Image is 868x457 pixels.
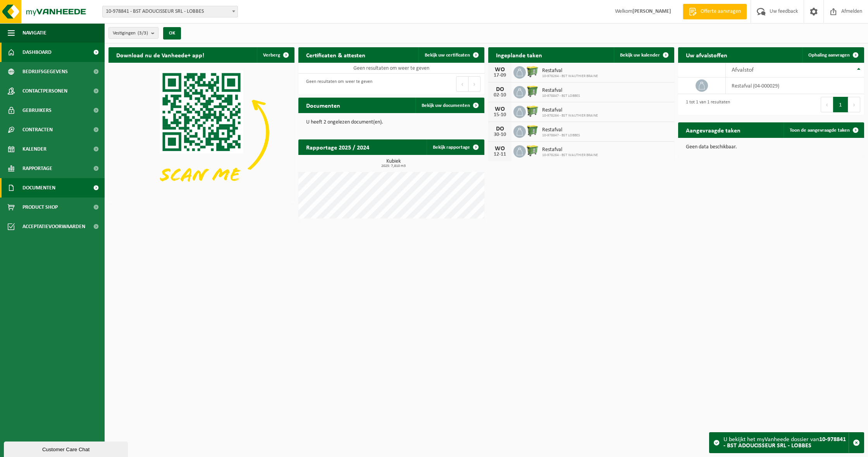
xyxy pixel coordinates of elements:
[22,217,85,236] span: Acceptatievoorwaarden
[298,63,484,74] td: Geen resultaten om weer te geven
[425,53,470,58] span: Bekijk uw certificaten
[526,105,539,118] img: WB-0660-HPE-GN-50
[833,97,848,112] button: 1
[298,98,348,113] h2: Documenten
[302,159,484,168] h3: Kubiek
[263,53,280,58] span: Verberg
[632,9,671,14] strong: [PERSON_NAME]
[678,47,735,62] h2: Uw afvalstoffen
[802,47,863,63] a: Ophaling aanvragen
[678,122,748,137] h2: Aangevraagde taken
[542,133,580,138] span: 10-978847 - BST LOBBES
[686,144,856,150] p: Geen data beschikbaar.
[22,120,53,139] span: Contracten
[683,4,747,19] a: Offerte aanvragen
[723,436,846,449] strong: 10-978841 - BST ADOUCISSEUR SRL - LOBBES
[302,76,372,93] div: Geen resultaten om weer te geven
[848,97,860,112] button: Next
[22,23,46,43] span: Navigatie
[108,47,212,62] h2: Download nu de Vanheede+ app!
[542,147,598,153] span: Restafval
[620,53,660,58] span: Bekijk uw kalender
[492,93,508,98] div: 02-10
[422,103,470,108] span: Bekijk uw documenten
[468,76,480,92] button: Next
[22,159,52,178] span: Rapportage
[492,152,508,157] div: 12-11
[102,6,238,17] span: 10-978841 - BST ADOUCISSEUR SRL - LOBBES
[22,81,67,101] span: Contactpersonen
[492,106,508,112] div: WO
[542,107,598,113] span: Restafval
[790,128,850,133] span: Toon de aangevraagde taken
[257,47,294,63] button: Verberg
[614,47,673,63] a: Bekijk uw kalender
[699,8,743,15] span: Offerte aanvragen
[306,120,477,125] p: U heeft 2 ongelezen document(en).
[427,139,484,155] a: Bekijk rapportage
[784,122,863,138] a: Toon de aangevraagde taken
[542,94,580,98] span: 10-978847 - BST LOBBES
[492,112,508,118] div: 15-10
[298,47,373,62] h2: Certificaten & attesten
[113,27,148,39] span: Vestigingen
[526,65,539,78] img: WB-0660-HPE-GN-50
[138,31,148,36] count: (3/3)
[492,67,508,73] div: WO
[682,96,730,113] div: 1 tot 1 van 1 resultaten
[488,47,550,62] h2: Ingeplande taken
[108,27,158,39] button: Vestigingen(3/3)
[542,68,598,74] span: Restafval
[542,88,580,94] span: Restafval
[723,433,849,453] div: U bekijkt het myVanheede dossier van
[542,74,598,79] span: 10-978264 - BST WAUTHIER BRAINE
[22,198,58,217] span: Product Shop
[302,164,484,168] span: 2025: 7,810 m3
[732,67,754,73] span: Afvalstof
[808,53,850,58] span: Ophaling aanvragen
[22,139,46,159] span: Kalender
[492,132,508,137] div: 30-10
[415,98,484,113] a: Bekijk uw documenten
[22,101,52,120] span: Gebruikers
[22,178,55,198] span: Documenten
[821,97,833,112] button: Previous
[22,62,68,81] span: Bedrijfsgegevens
[418,47,484,63] a: Bekijk uw certificaten
[108,63,294,202] img: Download de VHEPlus App
[526,144,539,157] img: WB-0660-HPE-GN-50
[492,146,508,152] div: WO
[526,124,539,137] img: WB-0770-HPE-GN-50
[492,73,508,78] div: 17-09
[22,43,52,62] span: Dashboard
[163,27,181,40] button: OK
[542,113,598,118] span: 10-978264 - BST WAUTHIER BRAINE
[526,85,539,98] img: WB-0770-HPE-GN-50
[492,86,508,93] div: DO
[542,153,598,158] span: 10-978264 - BST WAUTHIER BRAINE
[726,77,864,94] td: restafval (04-000029)
[4,440,129,457] iframe: chat widget
[298,139,377,155] h2: Rapportage 2025 / 2024
[103,6,238,17] span: 10-978841 - BST ADOUCISSEUR SRL - LOBBES
[542,127,580,133] span: Restafval
[492,126,508,132] div: DO
[456,76,468,92] button: Previous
